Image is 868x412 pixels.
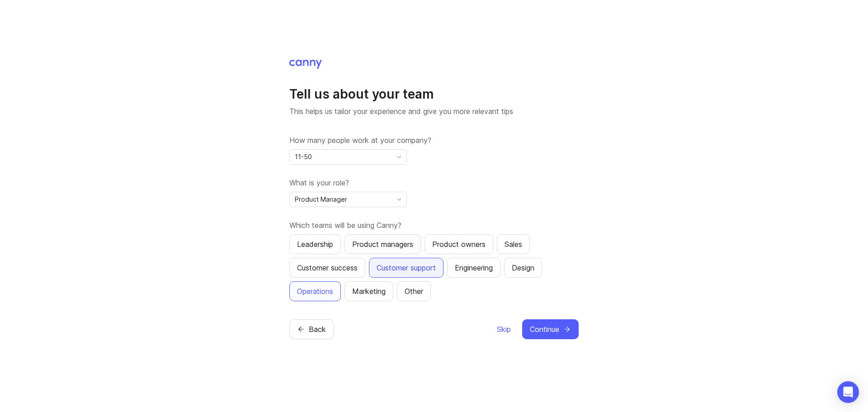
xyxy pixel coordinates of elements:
button: Marketing [344,281,393,301]
h1: Tell us about your team [289,86,579,102]
button: Continue [522,319,579,339]
span: Product Manager [295,194,347,204]
div: Other [405,286,423,297]
img: Canny Home [289,60,322,69]
button: Product managers [344,234,421,254]
div: Operations [297,286,333,297]
span: 11-50 [295,152,312,162]
label: What is your role? [289,177,579,188]
span: Continue [530,324,559,335]
div: toggle menu [289,149,407,165]
svg: toggle icon [392,196,406,203]
span: Skip [497,324,511,335]
span: Back [309,324,326,335]
button: Leadership [289,234,341,254]
button: Operations [289,281,341,301]
div: Product owners [432,239,486,250]
div: Leadership [297,239,333,250]
button: Design [504,258,542,278]
button: Sales [497,234,530,254]
button: Customer support [369,258,443,278]
button: Customer success [289,258,365,278]
div: toggle menu [289,192,407,207]
svg: toggle icon [392,153,406,161]
button: Product owners [425,234,493,254]
button: Other [397,281,431,301]
div: Customer success [297,262,358,273]
div: Open Intercom Messenger [837,381,859,403]
label: Which teams will be using Canny? [289,220,579,231]
button: Back [289,319,334,339]
label: How many people work at your company? [289,135,579,146]
button: Skip [496,319,511,339]
div: Marketing [352,286,386,297]
div: Design [512,262,534,273]
div: Product managers [352,239,413,250]
div: Customer support [377,262,436,273]
div: Engineering [455,262,493,273]
div: Sales [505,239,522,250]
p: This helps us tailor your experience and give you more relevant tips [289,106,579,117]
button: Engineering [447,258,500,278]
